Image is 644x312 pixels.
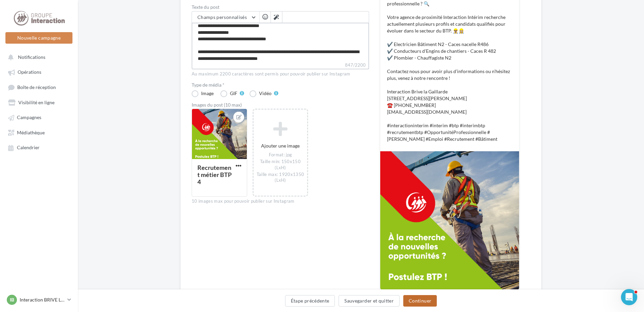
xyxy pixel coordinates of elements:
[17,130,45,135] span: Médiathèque
[20,296,65,303] p: Interaction BRIVE LA GAILLARDE
[403,295,437,307] button: Continuer
[4,111,74,123] a: Campagnes
[4,96,74,108] a: Visibilité en ligne
[621,289,637,305] iframe: Intercom live chat
[5,32,72,44] button: Nouvelle campagne
[18,69,41,75] span: Opérations
[230,91,237,96] div: GIF
[192,12,259,23] button: Champs personnalisés
[4,81,74,93] a: Boîte de réception
[4,126,74,138] a: Médiathèque
[18,54,45,60] span: Notifications
[192,5,369,9] label: Texte du post
[339,295,400,307] button: Sauvegarder et quitter
[197,164,232,185] div: Recrutement métier BTP 4
[5,293,72,306] a: IB Interaction BRIVE LA GAILLARDE
[201,91,214,96] div: Image
[197,14,247,20] span: Champs personnalisés
[259,91,272,96] div: Vidéo
[17,115,41,120] span: Campagnes
[192,71,369,77] div: Au maximum 2200 caractères sont permis pour pouvoir publier sur Instagram
[4,51,71,63] button: Notifications
[192,103,369,107] div: Images du post (10 max)
[10,296,14,303] span: IB
[4,66,74,78] a: Opérations
[192,83,369,87] label: Type de média *
[18,99,55,105] span: Visibilité en ligne
[17,145,40,151] span: Calendrier
[285,295,335,307] button: Étape précédente
[192,198,369,204] div: 10 images max pour pouvoir publier sur Instagram
[192,62,369,69] label: 847/2200
[17,84,56,90] span: Boîte de réception
[4,141,74,153] a: Calendrier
